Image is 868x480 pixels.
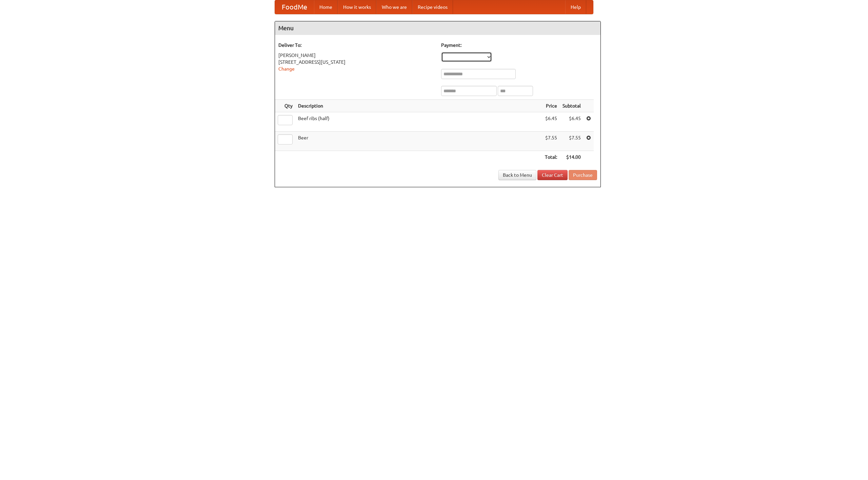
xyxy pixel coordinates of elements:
[338,0,376,14] a: How it works
[278,52,434,59] div: [PERSON_NAME]
[275,0,314,14] a: FoodMe
[560,151,584,164] th: $14.00
[441,42,597,49] h5: Payment:
[412,0,453,14] a: Recipe videos
[376,0,412,14] a: Who we are
[542,100,560,112] th: Price
[560,112,584,132] td: $6.45
[537,170,568,180] a: Clear Cart
[278,59,434,65] div: [STREET_ADDRESS][US_STATE]
[278,42,434,49] h5: Deliver To:
[278,66,295,72] a: Change
[542,132,560,151] td: $7.55
[565,0,586,14] a: Help
[498,170,536,180] a: Back to Menu
[542,112,560,132] td: $6.45
[560,100,584,112] th: Subtotal
[569,170,597,180] button: Purchase
[275,21,600,35] h4: Menu
[560,132,584,151] td: $7.55
[542,151,560,164] th: Total:
[295,132,542,151] td: Beer
[295,112,542,132] td: Beef ribs (half)
[314,0,338,14] a: Home
[275,100,295,112] th: Qty
[295,100,542,112] th: Description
